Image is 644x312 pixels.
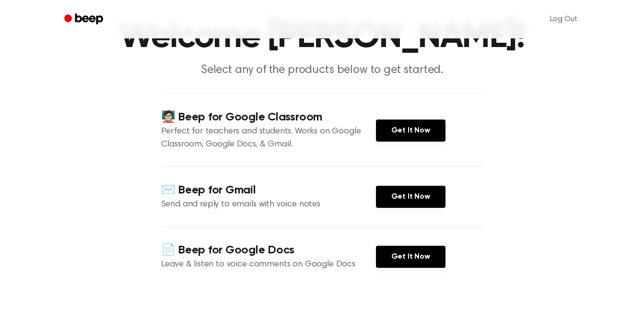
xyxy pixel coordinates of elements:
p: Perfect for teachers and students. Works on Google Classroom, Google Docs, & Gmail. [161,125,376,151]
a: Log Out [540,8,587,31]
h4: 🧑🏻‍🏫 Beep for Google Classroom [161,109,376,125]
h4: ✉️ Beep for Gmail [161,182,376,198]
p: Send and reply to emails with voice notes [161,198,376,211]
p: Select any of the products below to get started. [138,62,506,78]
a: Get It Now [376,246,445,268]
a: Get It Now [376,120,445,142]
h4: 📄 Beep for Google Docs [161,242,376,258]
a: Beep [58,10,112,29]
p: Leave & listen to voice comments on Google Docs [161,258,376,271]
a: Get It Now [376,186,445,208]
